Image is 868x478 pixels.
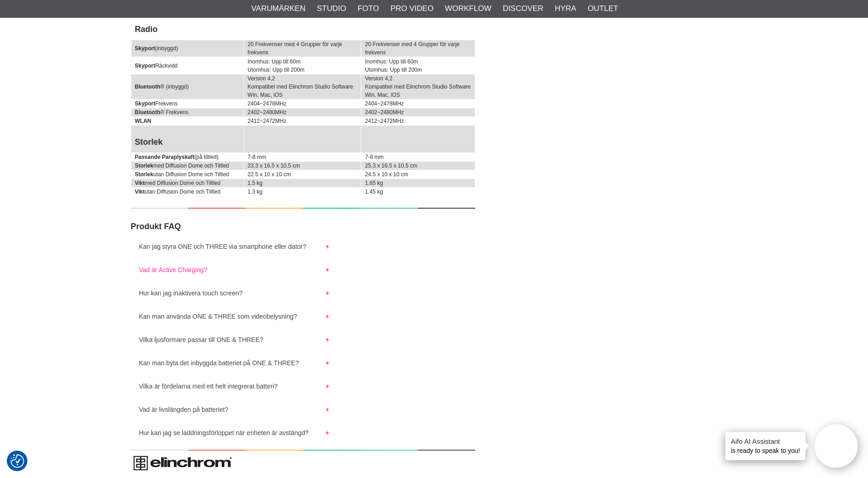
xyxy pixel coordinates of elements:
[10,454,24,468] img: Revisit consent button
[244,57,361,74] td: Inomhus: Upp till 60m Utomhus: Upp till 200m
[131,425,338,436] button: Hur kan jag se laddningsförloppet när enheten är avstängd?
[135,189,145,195] strong: Vikt
[135,63,156,69] strong: Skyport
[131,188,244,196] td: utan Diffusion Dome och Tiltled
[131,378,338,390] button: Vilka är fördelarna med ett helt integrerat batteri?
[135,163,154,169] strong: Storlek
[244,40,361,57] td: 20 Frekvenser med 4 Grupper för varje frekvens
[131,162,244,170] td: med Diffusion Dome och Tiltled
[361,153,475,162] td: 7-8 mm
[135,137,244,148] h2: Storlek
[244,170,361,179] td: 22.5 x 10 x 10 cm
[131,448,475,477] img: Elinchrom Authorized Distributor
[244,74,361,100] td: Version 4,2 Kompatibel med Elinchrom Studio Software Win, Mac, iOS
[725,432,806,460] div: is ready to speak to you!
[244,162,361,170] td: 23.3 x 16.5 x 10.5 cm
[131,355,338,367] button: Kan man byta det inbyggda batteriet på ONE & THREE?
[131,170,244,179] td: utan Diffusion Dome och Tiltled
[135,100,156,107] strong: Skyport
[244,153,361,162] td: 7-8 mm
[135,45,156,52] strong: Skyport
[361,57,475,74] td: Inomhus: Upp till 60m Utomhus: Upp till 200m
[135,118,151,124] strong: WLAN
[361,74,475,100] td: Version 4,2 Kompatibel med Elinchrom Studio Software Win, Mac, iOS
[135,109,161,116] strong: Bluetooth
[244,100,361,108] td: 2404~2478MHz
[244,117,361,126] td: 2412~2472MHz
[390,3,433,15] a: Pro Video
[131,100,244,108] td: Frekvens
[244,188,361,196] td: 1.3 kg
[131,57,244,74] td: Räckvidd
[251,3,306,15] a: Varumärken
[503,3,543,15] a: Discover
[131,238,338,250] button: Kan jag styra ONE och THREE via smartphone eller dator?
[135,171,154,178] strong: Storlek
[131,401,338,413] button: Vad är livslängden på batteriet?
[358,3,379,15] a: Foto
[361,40,475,57] td: 20 Frekvenser med 4 Grupper för varje frekvens
[131,74,244,100] td: ® (inbyggd)
[361,170,475,179] td: 24.5 x 10 x 10 cm
[731,436,800,446] h4: Aifo AI Assistant
[131,285,338,297] button: Hur kan jag inaktivera touch screen?
[317,3,346,15] a: Studio
[361,188,475,196] td: 1.45 kg
[131,108,244,117] td: ® Frekvens
[135,84,161,90] strong: Bluetooth
[131,40,244,57] td: (inbyggd)
[131,153,244,162] td: (på tiltled)
[135,154,195,160] strong: Passande Paraplyskaft
[587,3,618,15] a: Outlet
[244,108,361,117] td: 2402~2480MHz
[131,308,338,320] button: Kan man använda ONE & THREE som videobelysning?
[361,108,475,117] td: 2402~2480MHz
[135,24,244,35] h2: Radio
[135,180,145,186] strong: Vikt
[131,221,475,232] h2: Produkt FAQ
[361,117,475,126] td: 2412~2472MHz
[131,262,338,273] button: Vad är Active Charging?
[555,3,576,15] a: Hyra
[361,100,475,108] td: 2404~2478MHz
[10,453,24,469] button: Samtyckesinställningar
[131,179,244,188] td: med Diffusion Dome och Tiltled
[131,331,338,343] button: Vilka ljusformare passar till ONE & THREE?
[445,3,491,15] a: Workflow
[361,162,475,170] td: 25.3 x 16.5 x 10.5 cm
[361,179,475,188] td: 1.65 kg
[244,179,361,188] td: 1.5 kg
